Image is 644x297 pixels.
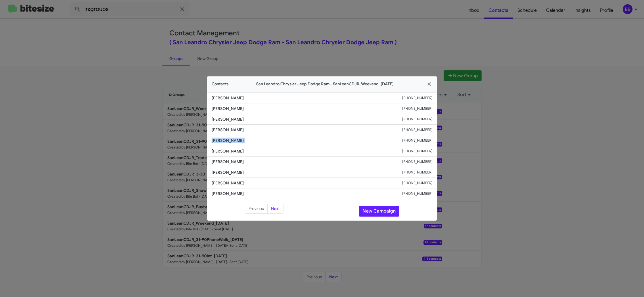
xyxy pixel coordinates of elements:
span: [PERSON_NAME] [212,95,402,101]
span: San Leandro Chrysler Jeep Dodge Ram - SanLeanCDJR_Weekend_[DATE] [229,81,421,87]
span: Contacts [212,81,229,87]
span: [PERSON_NAME] [212,180,402,186]
span: [PERSON_NAME] [212,127,402,133]
small: [PHONE_NUMBER] [402,159,432,165]
small: [PHONE_NUMBER] [402,138,432,143]
small: [PHONE_NUMBER] [402,191,432,196]
small: [PHONE_NUMBER] [402,95,432,101]
small: [PHONE_NUMBER] [402,180,432,186]
span: [PERSON_NAME] [212,106,402,111]
small: [PHONE_NUMBER] [402,148,432,154]
small: [PHONE_NUMBER] [402,106,432,111]
span: [PERSON_NAME] [212,191,402,196]
button: New Campaign [359,206,399,217]
small: [PHONE_NUMBER] [402,116,432,122]
small: [PHONE_NUMBER] [402,127,432,133]
span: [PERSON_NAME] [212,159,402,165]
small: [PHONE_NUMBER] [402,169,432,175]
span: [PERSON_NAME] [212,138,402,143]
button: Next [267,204,283,214]
span: [PERSON_NAME] [212,116,402,122]
span: [PERSON_NAME] [212,169,402,175]
span: [PERSON_NAME] [212,148,402,154]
